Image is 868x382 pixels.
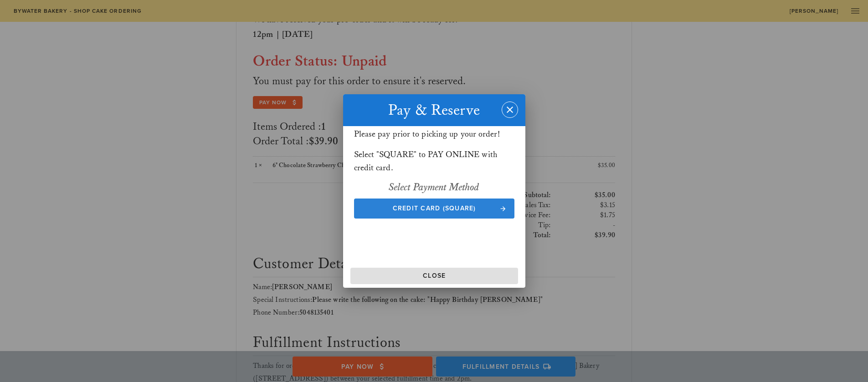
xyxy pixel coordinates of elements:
span: Close [354,272,514,280]
span: Credit Card (Square) [363,204,505,212]
span: Pay & Reserve [388,101,480,120]
p: Please pay prior to picking up your order! [354,128,514,141]
button: Credit Card (Square) [354,199,514,219]
p: Select "SQUARE" to PAY ONLINE with credit card. [354,148,514,175]
button: Close [350,268,518,284]
h2: Select Payment Method [354,180,514,195]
